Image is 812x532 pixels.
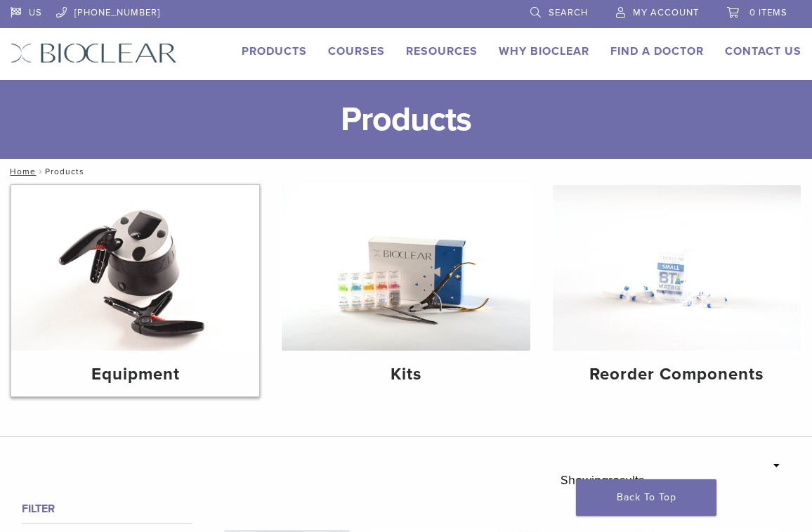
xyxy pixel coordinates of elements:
img: Reorder Components [553,185,801,351]
a: Products [242,44,307,58]
span: My Account [633,7,699,18]
h4: Equipment [22,362,248,387]
a: Reorder Components [553,185,801,396]
a: Why Bioclear [499,44,589,58]
a: Home [6,167,36,176]
h4: Filter [22,500,192,517]
span: / [36,168,45,175]
span: 0 items [749,7,787,18]
img: Kits [282,185,530,351]
img: Bioclear [11,43,177,63]
a: Contact Us [725,44,801,58]
a: Resources [406,44,478,58]
a: Back To Top [576,479,716,516]
img: Equipment [11,185,259,351]
a: Equipment [11,185,259,396]
a: Kits [282,185,530,396]
h4: Kits [293,362,518,387]
h4: Reorder Components [564,362,790,387]
p: Showing results [561,465,644,495]
a: Find A Doctor [610,44,704,58]
a: Courses [328,44,385,58]
span: Search [549,7,588,18]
